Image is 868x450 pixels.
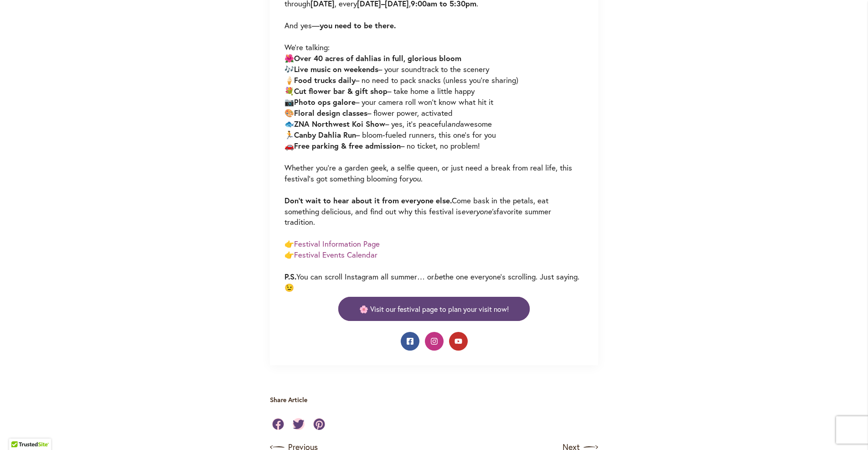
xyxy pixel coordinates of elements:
[294,119,385,129] strong: ZNA Northwest Koi Show
[294,140,401,151] strong: Free parking & free admission
[294,108,367,118] strong: Floral design classes
[447,119,460,129] em: and
[425,332,444,351] a: Instagram: Swan Island Dahlias
[294,97,356,107] strong: Photo ops galore
[294,249,377,260] a: Festival Events Calendar
[294,75,356,85] strong: Food trucks daily
[359,304,509,314] span: 🌸 Visit our festival page to plan your visit now!
[434,272,443,281] em: be
[284,271,296,282] strong: P.S.
[338,297,530,321] a: 🌸 Visit our festival page to plan your visit now!
[461,207,496,216] em: everyone’s
[449,332,468,351] a: YouTube: Swan Island Dahlias
[320,20,396,31] strong: you need to be there.
[409,174,421,183] em: you
[401,332,419,351] a: Facebook: Swan Island Dahlias
[284,195,452,206] strong: Don't wait to hear about it from everyone else.
[270,395,320,404] p: Share Article
[294,129,356,140] strong: Canby Dahlia Run
[294,53,461,63] strong: Over 40 acres of dahlias in full, glorious bloom
[294,64,378,74] strong: Live music on weekends
[294,86,387,96] strong: Cut flower bar & gift shop
[294,238,380,249] a: Festival Information Page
